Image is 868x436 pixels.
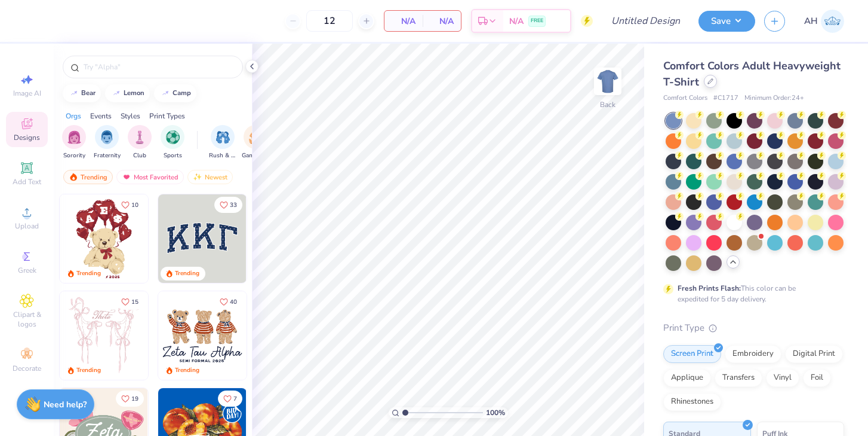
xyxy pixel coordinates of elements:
[678,283,741,293] strong: Fresh Prints Flash:
[602,9,690,33] input: Untitled Design
[209,125,236,160] div: filter for Rush & Bid
[193,173,202,181] img: Newest.gif
[13,177,41,187] span: Add Text
[214,294,242,310] button: Like
[82,61,235,73] input: Try "Alpha"
[175,366,199,375] div: Trending
[175,269,199,278] div: Trending
[161,125,184,160] div: filter for Sports
[63,170,113,184] div: Trending
[133,151,146,160] span: Club
[430,15,454,28] span: N/A
[131,202,138,208] span: 10
[94,125,121,160] button: filter button
[15,221,39,231] span: Upload
[116,294,144,310] button: Like
[785,345,843,363] div: Digital Print
[105,84,150,102] button: lemon
[166,130,180,144] img: Sports Image
[100,130,113,144] img: Fraternity Image
[663,321,844,335] div: Print Type
[62,125,86,160] button: filter button
[209,151,236,160] span: Rush & Bid
[112,90,121,97] img: trend_line.gif
[766,369,799,387] div: Vinyl
[804,10,844,33] a: AH
[249,130,263,144] img: Game Day Image
[158,291,247,380] img: a3be6b59-b000-4a72-aad0-0c575b892a6b
[76,366,101,375] div: Trending
[698,11,755,32] button: Save
[147,291,236,380] img: d12a98c7-f0f7-4345-bf3a-b9f1b718b86e
[116,197,144,213] button: Like
[44,399,87,410] strong: Need help?
[131,299,138,305] span: 15
[678,283,824,304] div: This color can be expedited for 5 day delivery.
[214,197,242,213] button: Like
[164,151,182,160] span: Sports
[133,130,146,144] img: Club Image
[218,391,242,407] button: Like
[18,266,36,275] span: Greek
[60,194,148,283] img: 587403a7-0594-4a7f-b2bd-0ca67a3ff8dd
[209,125,236,160] button: filter button
[116,391,144,407] button: Like
[216,130,230,144] img: Rush & Bid Image
[69,90,79,97] img: trend_line.gif
[154,84,196,102] button: camp
[128,125,152,160] div: filter for Club
[124,90,144,96] div: lemon
[149,111,185,121] div: Print Types
[81,90,96,96] div: bear
[63,84,101,102] button: bear
[242,125,269,160] button: filter button
[116,170,184,184] div: Most Favorited
[76,269,101,278] div: Trending
[66,111,81,121] div: Orgs
[173,90,191,96] div: camp
[230,202,237,208] span: 33
[94,151,121,160] span: Fraternity
[13,364,41,373] span: Decorate
[531,17,543,25] span: FREE
[122,173,131,181] img: most_fav.gif
[663,393,721,411] div: Rhinestones
[63,151,85,160] span: Sorority
[486,407,505,418] span: 100 %
[392,15,415,28] span: N/A
[725,345,781,363] div: Embroidery
[713,93,738,103] span: # C1717
[306,10,353,32] input: – –
[804,14,818,28] span: AH
[6,310,48,329] span: Clipart & logos
[187,170,233,184] div: Newest
[94,125,121,160] div: filter for Fraternity
[233,396,237,402] span: 7
[744,93,804,103] span: Minimum Order: 24 +
[90,111,112,121] div: Events
[128,125,152,160] button: filter button
[715,369,762,387] div: Transfers
[246,194,334,283] img: edfb13fc-0e43-44eb-bea2-bf7fc0dd67f9
[246,291,334,380] img: d12c9beb-9502-45c7-ae94-40b97fdd6040
[663,59,841,89] span: Comfort Colors Adult Heavyweight T-Shirt
[67,130,81,144] img: Sorority Image
[596,69,620,93] img: Back
[509,15,524,28] span: N/A
[161,90,170,97] img: trend_line.gif
[14,133,40,142] span: Designs
[62,125,86,160] div: filter for Sorority
[230,299,237,305] span: 40
[821,10,844,33] img: Ashton Hubbard
[803,369,831,387] div: Foil
[121,111,140,121] div: Styles
[69,173,78,181] img: trending.gif
[663,345,721,363] div: Screen Print
[242,125,269,160] div: filter for Game Day
[161,125,184,160] button: filter button
[13,89,41,98] span: Image AI
[663,369,711,387] div: Applique
[600,99,615,110] div: Back
[131,396,138,402] span: 19
[147,194,236,283] img: e74243e0-e378-47aa-a400-bc6bcb25063a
